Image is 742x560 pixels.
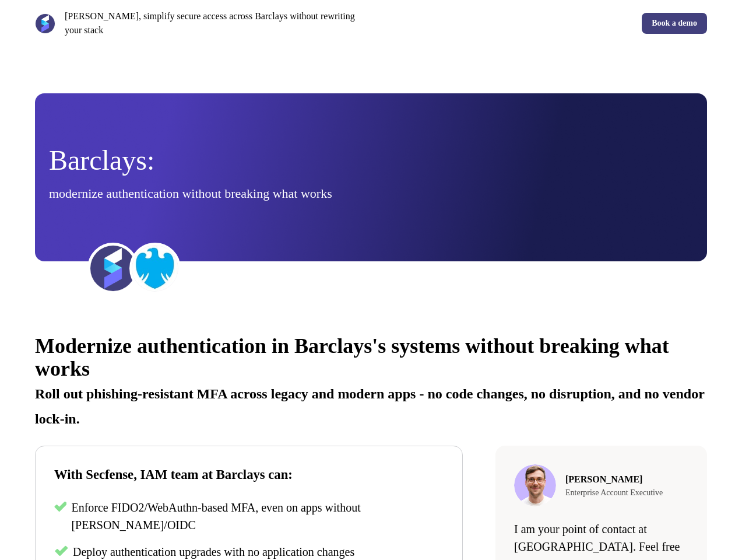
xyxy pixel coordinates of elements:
span: Barclays: [49,145,154,176]
a: Barclays:modernize authentication without breaking what works [35,93,707,261]
span: Roll out phishing-resistant MFA across legacy and modern apps - no code changes, no disruption, a... [35,386,704,426]
p: [PERSON_NAME] [565,473,663,487]
span: Modernize authentication in Barclays's systems without breaking what works [35,334,669,380]
span: Deploy authentication upgrades with no application changes [73,545,354,558]
p: Enterprise Account Executive [565,487,663,499]
span: With Secfense, IAM team at Barclays can: [54,467,293,482]
a: Book a demo [642,13,707,34]
span: Enforce FIDO2/WebAuthn-based MFA, even on apps without [PERSON_NAME]/OIDC [71,501,360,531]
p: [PERSON_NAME], simplify secure access across Barclays without rewriting your stack [65,9,367,37]
span: modernize authentication without breaking what works [49,186,332,201]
